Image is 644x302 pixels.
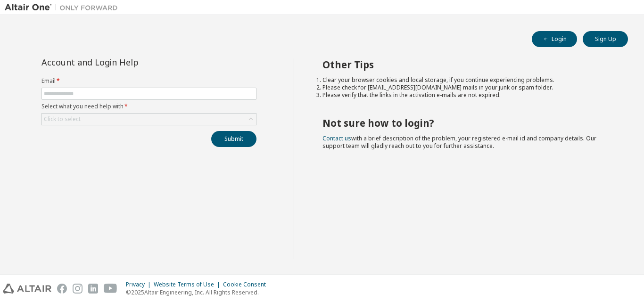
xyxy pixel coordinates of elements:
[211,131,256,147] button: Submit
[322,76,611,84] li: Clear your browser cookies and local storage, if you continue experiencing problems.
[322,58,611,71] h2: Other Tips
[41,58,214,66] div: Account and Login Help
[42,114,256,125] div: Click to select
[154,281,223,288] div: Website Terms of Use
[41,103,256,110] label: Select what you need help with
[223,281,272,288] div: Cookie Consent
[5,3,123,12] img: Altair One
[41,77,256,85] label: Email
[322,84,611,91] li: Please check for [EMAIL_ADDRESS][DOMAIN_NAME] mails in your junk or spam folder.
[532,31,577,47] button: Login
[126,281,154,288] div: Privacy
[44,115,81,123] div: Click to select
[126,288,272,296] p: © 2025 Altair Engineering, Inc. All Rights Reserved.
[322,91,611,99] li: Please verify that the links in the activation e-mails are not expired.
[104,284,117,294] img: youtube.svg
[57,284,67,294] img: facebook.svg
[88,284,98,294] img: linkedin.svg
[322,117,611,129] h2: Not sure how to login?
[322,134,596,150] span: with a brief description of the problem, your registered e-mail id and company details. Our suppo...
[322,134,351,142] a: Contact us
[3,284,51,294] img: altair_logo.svg
[73,284,83,294] img: instagram.svg
[583,31,628,47] button: Sign Up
